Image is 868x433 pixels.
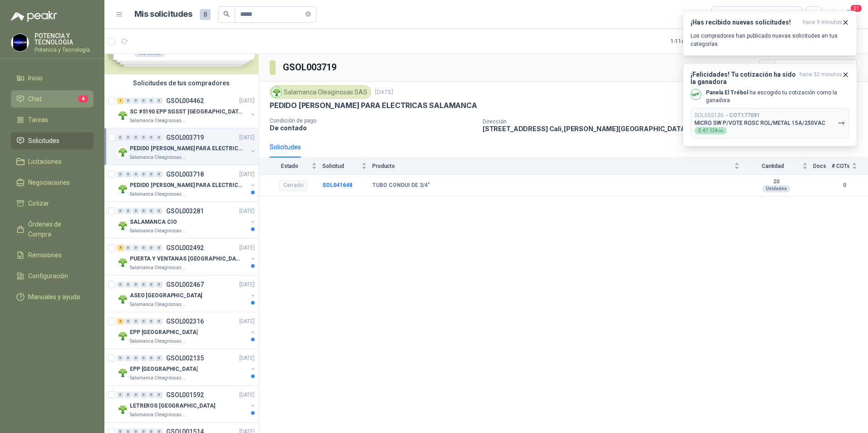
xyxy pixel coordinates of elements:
a: 0 0 0 0 0 0 GSOL001592[DATE] Company LogoLETREROS [GEOGRAPHIC_DATA]Salamanca Oleaginosas SAS [117,389,256,418]
a: 0 0 0 0 0 0 GSOL003281[DATE] Company LogoSALAMANCA CIOSalamanca Oleaginosas SAS [117,206,256,235]
a: SOL041648 [322,182,352,188]
span: Estado [270,163,310,169]
div: 0 [133,281,139,288]
div: 0 [148,318,155,325]
span: Solicitud [322,163,360,169]
div: 0 [117,392,124,398]
h3: ¡Felicidades! Tu cotización ha sido la ganadora [690,71,796,85]
b: 0 [832,181,857,190]
span: Remisiones [28,250,62,260]
a: Tareas [11,111,94,128]
a: Chat4 [11,90,94,108]
div: 0 [156,392,163,398]
span: 8 [200,9,211,20]
p: PEDIDO [PERSON_NAME] PARA ELECTRICAS SALAMANCA [130,144,243,153]
a: 0 0 0 0 0 0 GSOL002467[DATE] Company LogoASEO [GEOGRAPHIC_DATA]Salamanca Oleaginosas SAS [117,279,256,308]
a: Inicio [11,69,94,87]
div: 0 [133,318,139,325]
div: 0 [148,134,155,141]
div: 0 [148,392,155,398]
p: PEDIDO [PERSON_NAME] PARA ELECTRICAS SALAMANCA [270,101,477,110]
div: 0 [156,98,163,104]
div: 0 [156,171,163,177]
p: GSOL002316 [166,318,204,325]
div: 0 [133,392,139,398]
h3: GSOL003719 [283,60,338,74]
p: [DATE] [239,317,255,326]
div: 0 [148,208,155,214]
img: Company Logo [117,330,128,341]
p: Salamanca Oleaginosas SAS [130,338,187,345]
p: Salamanca Oleaginosas SAS [130,154,187,161]
div: 0 [117,134,124,141]
span: Manuales y ayuda [28,292,80,302]
span: 21 [850,4,863,13]
div: 4 [117,245,124,251]
p: Salamanca Oleaginosas SAS [130,374,187,382]
span: Negociaciones [28,177,70,187]
div: 0 [125,281,132,288]
div: 0 [140,245,147,251]
div: 0 [156,355,163,361]
p: Salamanca Oleaginosas SAS [130,191,187,198]
p: PEDIDO [PERSON_NAME] PARA ELECTRICA SALAMANCA [130,181,243,190]
div: 0 [125,355,132,361]
img: Company Logo [117,110,128,121]
th: Producto [372,157,745,174]
p: De contado [270,124,475,132]
span: close-circle [306,11,311,17]
span: hace 9 minutos [803,19,842,26]
p: [DATE] [239,391,255,399]
button: ¡Has recibido nuevas solicitudes!hace 9 minutos Los compradores han publicado nuevas solicitudes ... [683,11,857,56]
div: 0 [125,171,132,177]
div: Cerrado [279,180,307,191]
img: Company Logo [117,367,128,378]
p: Salamanca Oleaginosas SAS [130,264,187,271]
p: LETREROS [GEOGRAPHIC_DATA] [130,402,215,410]
p: [DATE] [239,97,255,105]
div: 0 [140,281,147,288]
div: 0 [117,171,124,177]
div: 0 [156,281,163,288]
div: 0 [148,281,155,288]
a: Órdenes de Compra [11,216,94,243]
div: 3 [117,318,124,325]
p: Potencia y Tecnología [35,47,94,53]
span: close-circle [306,10,311,19]
img: Company Logo [11,34,29,51]
a: Remisiones [11,246,94,264]
a: Negociaciones [11,174,94,191]
img: Logo peakr [11,11,57,22]
p: PUERTA Y VENTANAS [GEOGRAPHIC_DATA] [130,255,243,263]
div: 0 [133,355,139,361]
p: [DATE] [239,170,255,179]
h3: ¡Has recibido nuevas solicitudes! [690,19,799,26]
a: Configuración [11,267,94,285]
span: Configuración [28,271,68,281]
img: Company Logo [271,87,281,97]
span: search [223,11,230,17]
div: 0 [125,245,132,251]
a: 3 0 0 0 0 0 GSOL002316[DATE] Company LogoEPP [GEOGRAPHIC_DATA]Salamanca Oleaginosas SAS [117,316,256,345]
p: EPP [GEOGRAPHIC_DATA] [130,365,197,374]
p: Salamanca Oleaginosas SAS [130,117,187,124]
h1: Mis solicitudes [134,8,192,21]
p: [DATE] [375,88,393,97]
p: SOL055136 → [695,112,760,119]
p: GSOL003718 [166,171,204,177]
div: 0 [133,208,139,214]
span: Chat [28,94,42,104]
div: 0 [148,98,155,104]
p: GSOL002135 [166,355,204,361]
a: Cotizar [11,195,94,212]
b: TUBO CONDUI DE 3/4" [372,182,430,189]
b: COT177091 [729,112,760,118]
div: 0 [156,208,163,214]
img: Company Logo [117,147,128,157]
div: 1 [117,98,124,104]
span: Inicio [28,73,43,83]
div: 0 [117,281,124,288]
p: Salamanca Oleaginosas SAS [130,411,187,418]
th: # COTs [832,157,868,174]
